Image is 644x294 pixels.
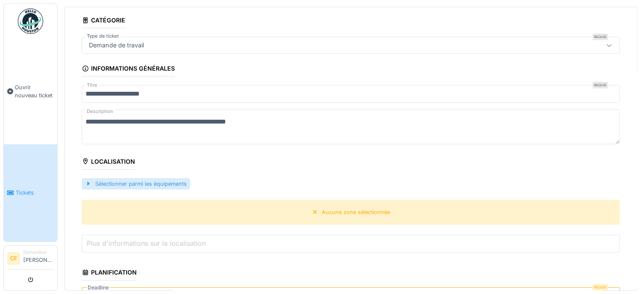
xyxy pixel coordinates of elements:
span: Tickets [16,189,54,197]
div: Aucune zone sélectionnée [322,208,390,216]
li: [PERSON_NAME] [23,249,54,267]
div: Localisation [82,155,135,170]
div: Demandeur [23,249,54,256]
li: CF [7,252,20,265]
label: Deadline [87,283,110,292]
label: Titre [85,82,99,89]
div: Requis [592,82,608,88]
span: Ouvrir nouveau ticket [15,83,54,99]
div: Planification [82,266,137,280]
div: Catégorie [82,14,125,28]
a: CF Demandeur[PERSON_NAME] [7,249,54,269]
div: Demande de travail [86,41,147,50]
a: Tickets [4,144,57,242]
label: Plus d'informations sur la localisation [85,238,207,248]
label: Type de ticket [85,33,121,40]
img: Badge_color-CXgf-gQk.svg [18,8,43,34]
div: Sélectionner parmi les équipements [82,178,190,190]
a: Ouvrir nouveau ticket [4,38,57,144]
div: Requis [592,284,608,291]
div: Informations générales [82,62,175,77]
label: Description [85,106,115,117]
div: Requis [592,33,608,40]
